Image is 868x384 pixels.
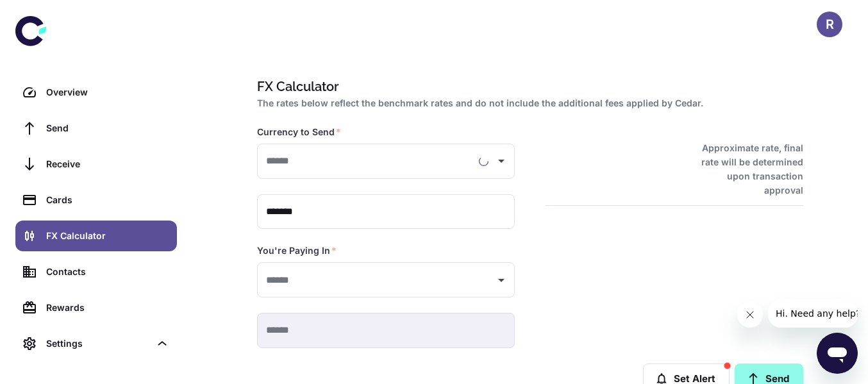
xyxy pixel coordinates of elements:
iframe: Message from company [768,299,858,328]
a: Cards [15,185,177,215]
div: Settings [15,328,177,359]
a: Rewards [15,292,177,323]
div: FX Calculator [46,229,169,243]
a: FX Calculator [15,221,177,251]
iframe: Button to launch messaging window [817,333,858,374]
button: R [817,12,842,37]
h6: Approximate rate, final rate will be determined upon transaction approval [687,141,803,197]
h1: FX Calculator [257,77,798,96]
div: Overview [46,85,169,99]
a: Contacts [15,256,177,287]
div: Cards [46,193,169,207]
a: Send [15,113,177,144]
a: Receive [15,149,177,179]
iframe: Close message [737,302,763,328]
div: Rewards [46,301,169,315]
span: Hi. Need any help? [8,9,92,19]
button: Open [492,152,510,170]
button: Open [492,271,510,289]
div: Send [46,121,169,135]
div: Contacts [46,265,169,279]
a: Overview [15,77,177,108]
div: Settings [46,337,150,351]
label: You're Paying In [257,244,337,257]
div: Receive [46,157,169,171]
label: Currency to Send [257,126,341,138]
